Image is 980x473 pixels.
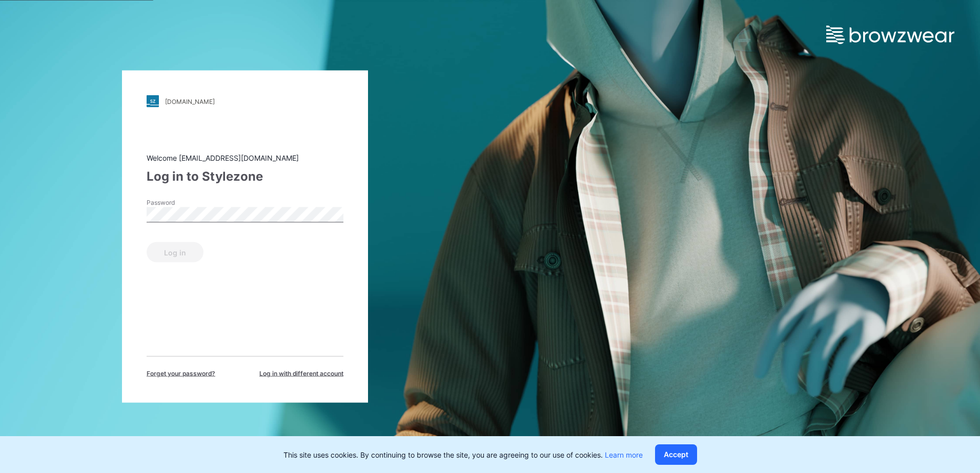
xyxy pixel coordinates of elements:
button: Accept [655,444,697,465]
div: Log in to Stylezone [147,167,343,186]
a: [DOMAIN_NAME] [147,95,343,107]
div: [DOMAIN_NAME] [165,97,215,105]
span: Forget your password? [147,369,215,378]
a: Learn more [605,450,643,459]
p: This site uses cookies. By continuing to browse the site, you are agreeing to our use of cookies. [283,449,643,460]
img: stylezone-logo.562084cfcfab977791bfbf7441f1a819.svg [147,95,159,107]
span: Log in with different account [259,369,343,378]
div: Welcome [EMAIL_ADDRESS][DOMAIN_NAME] [147,153,343,163]
label: Password [147,198,218,207]
img: browzwear-logo.e42bd6dac1945053ebaf764b6aa21510.svg [826,26,954,44]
